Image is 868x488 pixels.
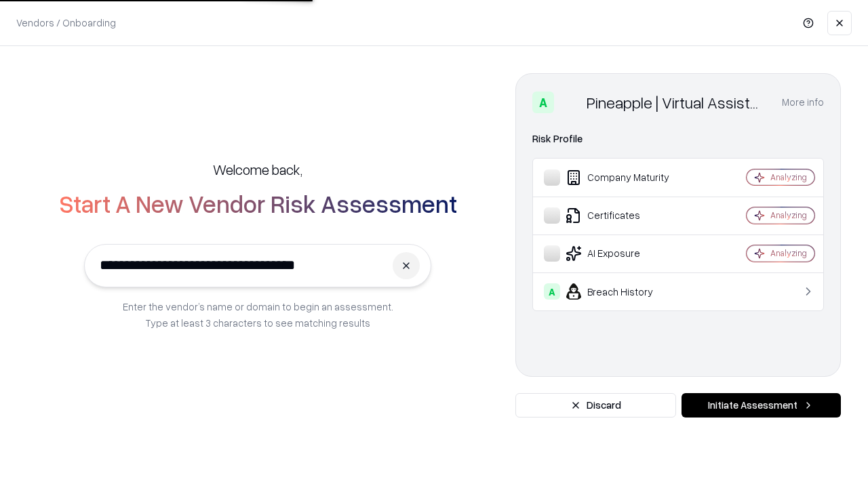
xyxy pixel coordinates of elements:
[532,91,554,113] div: A
[544,207,706,224] div: Certificates
[544,245,706,262] div: AI Exposure
[587,91,766,113] div: Pineapple | Virtual Assistant Agency
[559,91,581,113] img: Pineapple | Virtual Assistant Agency
[770,209,807,221] div: Analyzing
[123,298,393,331] p: Enter the vendor’s name or domain to begin an assessment. Type at least 3 characters to see match...
[532,131,824,147] div: Risk Profile
[544,283,706,300] div: Breach History
[544,283,560,300] div: A
[770,171,807,183] div: Analyzing
[770,247,807,259] div: Analyzing
[16,16,116,30] p: Vendors / Onboarding
[682,393,841,418] button: Initiate Assessment
[544,169,706,186] div: Company Maturity
[213,160,302,179] h5: Welcome back,
[59,190,457,217] h2: Start A New Vendor Risk Assessment
[515,393,676,418] button: Discard
[782,90,824,115] button: More info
